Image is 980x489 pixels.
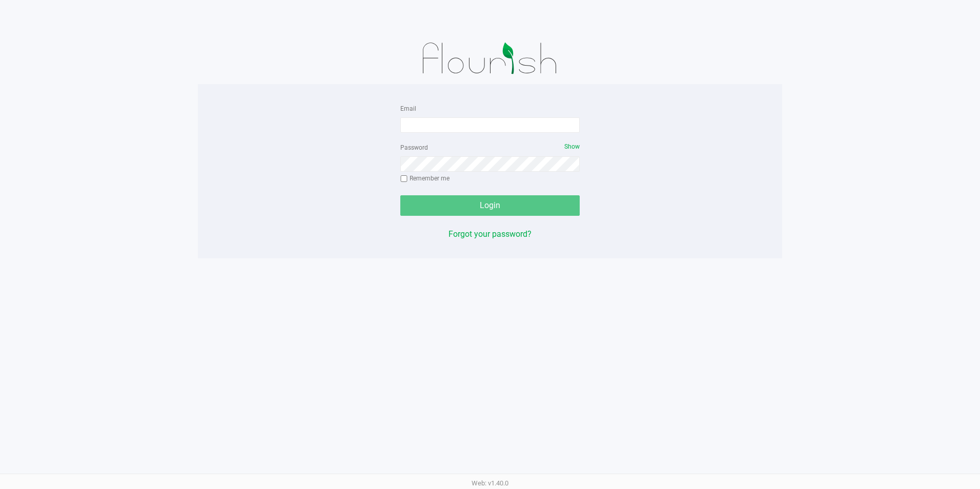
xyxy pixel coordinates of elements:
[400,175,407,182] input: Remember me
[472,479,508,487] span: Web: v1.40.0
[448,228,532,240] button: Forgot your password?
[564,143,580,150] span: Show
[400,104,416,113] label: Email
[400,143,428,152] label: Password
[400,174,450,183] label: Remember me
